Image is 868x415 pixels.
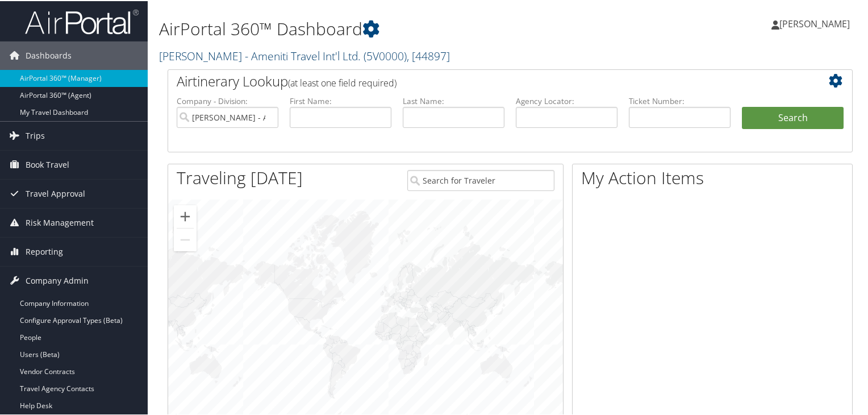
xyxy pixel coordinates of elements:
h1: My Action Items [573,165,852,189]
h2: Airtinerary Lookup [177,70,787,90]
label: First Name: [290,94,391,106]
label: Last Name: [403,94,504,106]
img: airportal-logo.png [25,7,139,34]
label: Agency Locator: [516,94,617,106]
button: Zoom out [174,227,197,250]
span: Risk Management [26,208,94,236]
span: ( 5V0000 ) [364,47,407,63]
span: Travel Approval [26,179,85,207]
a: [PERSON_NAME] [771,6,861,40]
span: (at least one field required) [288,76,397,88]
button: Zoom in [174,204,197,227]
span: Dashboards [26,40,72,69]
label: Company - Division: [177,94,278,106]
span: Reporting [26,236,63,265]
label: Ticket Number: [629,94,731,106]
span: Trips [26,121,45,149]
input: Search for Traveler [407,169,555,190]
span: Book Travel [26,150,69,178]
h1: Traveling [DATE] [177,165,303,189]
button: Search [742,106,844,128]
span: Company Admin [26,265,89,294]
h1: AirPortal 360™ Dashboard [159,16,627,40]
a: [PERSON_NAME] - Ameniti Travel Int'l Ltd. [159,47,450,63]
span: , [ 44897 ] [407,47,450,63]
span: [PERSON_NAME] [779,16,850,29]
